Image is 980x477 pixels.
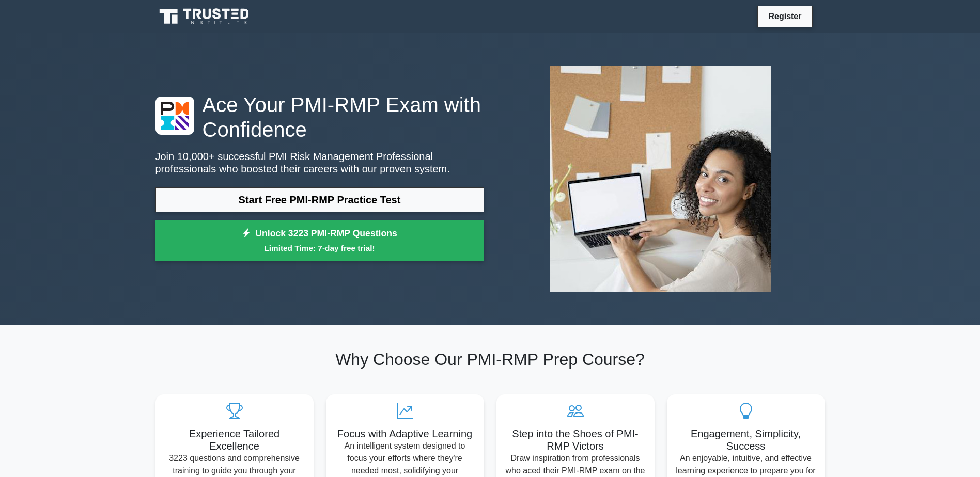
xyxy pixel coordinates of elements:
[155,187,484,212] a: Start Free PMI-RMP Practice Test
[164,427,305,452] h5: Experience Tailored Excellence
[334,427,476,440] h5: Focus with Adaptive Learning
[155,349,825,369] h2: Why Choose Our PMI-RMP Prep Course?
[505,427,646,452] h5: Step into the Shoes of PMI-RMP Victors
[155,92,484,142] h1: Ace Your PMI-RMP Exam with Confidence
[155,220,484,261] a: Unlock 3223 PMI-RMP QuestionsLimited Time: 7-day free trial!
[155,150,484,175] p: Join 10,000+ successful PMI Risk Management Professional professionals who boosted their careers ...
[675,427,817,452] h5: Engagement, Simplicity, Success
[168,242,471,254] small: Limited Time: 7-day free trial!
[762,10,807,23] a: Register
